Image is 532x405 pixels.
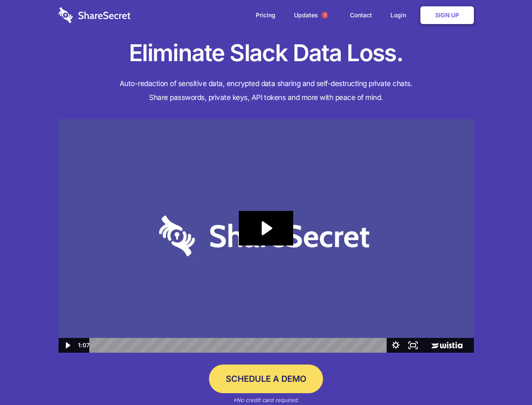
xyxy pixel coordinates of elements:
a: Contact [342,2,380,28]
a: Pricing [247,2,284,28]
img: Sharesecret [59,119,474,353]
iframe: Drift Widget Chat Controller [490,363,522,395]
h1: Eliminate Slack Data Loss. [59,38,474,68]
h4: Auto-redaction of sensitive data, encrypted data sharing and self-destructing private chats. Shar... [59,77,474,105]
img: logo-wordmark-white-trans-d4663122ce5f474addd5e946df7df03e33cb6a1c49d2221995e7729f52c070b2.svg [59,7,131,23]
button: Play Video [59,338,76,353]
a: Login [382,2,419,28]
